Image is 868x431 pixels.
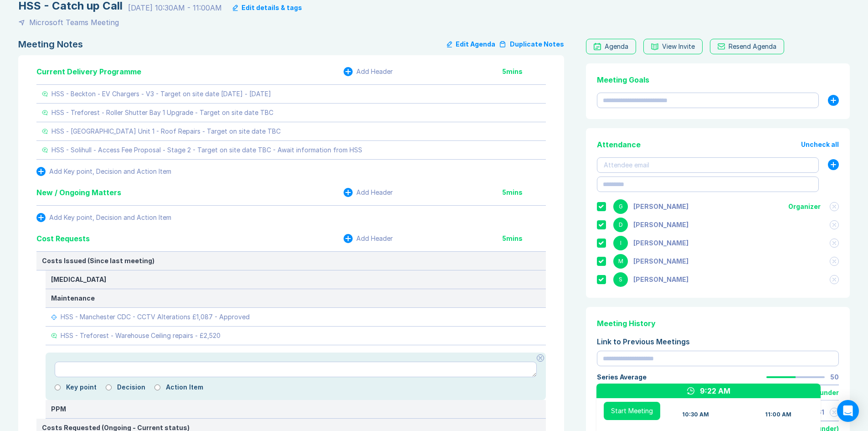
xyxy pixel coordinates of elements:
[447,39,495,50] button: Edit Agenda
[344,188,393,197] button: Add Header
[241,4,302,11] div: Edit details & tags
[42,257,540,265] div: Costs Issued (Since last meeting)
[502,235,546,242] div: 5 mins
[51,295,540,302] div: Maintenance
[499,39,564,50] button: Duplicate Notes
[682,411,709,418] div: 10:30 AM
[51,276,540,283] div: [MEDICAL_DATA]
[662,43,695,50] div: View Invite
[597,318,839,329] div: Meeting History
[61,332,221,339] div: HSS - Treforest - Warehouse Ceiling repairs - £2,520
[765,411,791,418] div: 11:00 AM
[18,39,83,50] div: Meeting Notes
[61,313,250,321] div: HSS - Manchester CDC - CCTV Alterations £1,087 - Approved
[117,384,145,391] label: Decision
[597,74,839,85] div: Meeting Goals
[633,221,688,228] div: Debbie Coburn
[36,167,171,176] button: Add Key point, Decision and Action Item
[51,109,273,116] div: HSS - Treforest - Roller Shutter Bay 1 Upgrade - Target on site date TBC
[613,236,628,250] div: I
[613,272,628,287] div: S
[51,128,281,135] div: HSS - [GEOGRAPHIC_DATA] Unit 1 - Roof Repairs - Target on site date TBC
[36,213,171,222] button: Add Key point, Decision and Action Item
[344,234,393,243] button: Add Header
[51,146,362,154] div: HSS - Solihull - Access Fee Proposal - Stage 2 - Target on site date TBC - Await information from...
[605,43,628,50] div: Agenda
[700,385,730,396] div: 9:22 AM
[597,139,641,150] div: Attendance
[36,233,90,244] div: Cost Requests
[597,336,839,347] div: Link to Previous Meetings
[613,254,628,269] div: M
[36,187,121,198] div: New / Ongoing Matters
[633,203,688,210] div: Gemma White
[128,2,222,13] div: [DATE] 10:30AM - 11:00AM
[817,409,824,416] div: 61
[29,17,119,28] div: Microsoft Teams Meeting
[36,66,141,77] div: Current Delivery Programme
[597,374,647,381] div: Series Average
[830,374,839,381] div: 50
[51,90,271,98] div: HSS - Beckton - EV Chargers - V3 - Target on site date [DATE] - [DATE]
[837,400,859,422] div: Open Intercom Messenger
[586,39,636,54] a: Agenda
[710,39,784,54] button: Resend Agenda
[49,214,171,221] div: Add Key point, Decision and Action Item
[356,189,393,196] div: Add Header
[344,67,393,76] button: Add Header
[49,168,171,175] div: Add Key point, Decision and Action Item
[604,402,660,420] button: Start Meeting
[633,258,688,265] div: Matthew Cooper
[356,68,393,75] div: Add Header
[633,239,688,247] div: Iain Parnell
[502,189,546,196] div: 5 mins
[613,199,628,214] div: G
[166,384,203,391] label: Action Item
[233,4,302,11] button: Edit details & tags
[356,235,393,242] div: Add Header
[66,384,97,391] label: Key point
[643,39,703,54] button: View Invite
[729,43,776,50] div: Resend Agenda
[502,68,546,75] div: 5 mins
[788,203,821,210] div: Organizer
[51,405,540,413] div: PPM
[613,218,628,232] div: D
[801,141,839,148] button: Uncheck all
[633,276,688,283] div: Sandra Ulaszewski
